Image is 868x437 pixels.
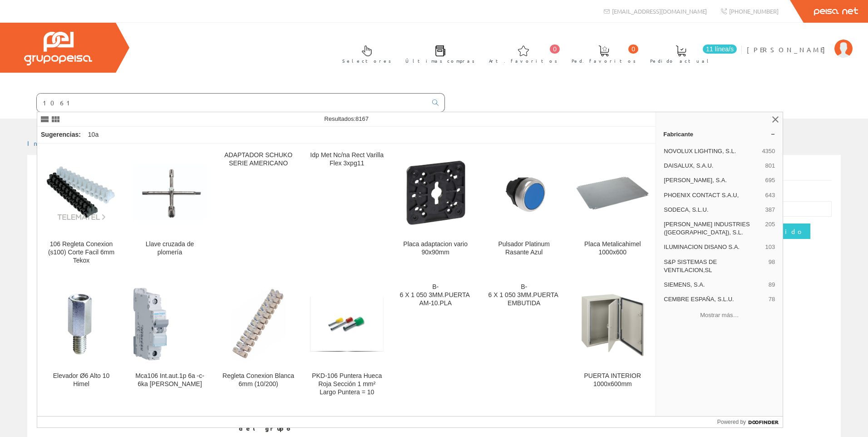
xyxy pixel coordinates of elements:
a: B-6 X 1 050 3MM.PUERTA EMBUTIDA [480,276,568,407]
div: Llave cruzada de plomería [133,240,207,257]
span: DAISALUX, S.A.U. [664,162,761,170]
span: SIEMENS, S.A. [664,281,765,289]
span: SODECA, S.L.U. [664,206,761,214]
span: PHOENIX CONTACT S.A.U, [664,191,761,199]
div: ADAPTADOR SCHUKO SERIE AMERICANO [222,151,295,168]
span: [PERSON_NAME] [747,45,830,54]
img: 106 Regleta Conexion (s100) Corte Facil 6mm Tekox [44,163,118,221]
span: Resultados: [324,115,369,122]
span: 387 [765,206,775,214]
img: Pulsador Platinum Rasante Azul [487,164,561,220]
span: Art. favoritos [489,56,557,65]
img: Mca106 Int.aut.1p 6a -c- 6ka Hager [133,287,207,361]
span: NOVOLUX LIGHTING, S.L. [664,147,758,155]
span: ILUMINACION DISANO S.A. [664,243,761,251]
a: Placa adaptacion vario 90x90mm Placa adaptacion vario 90x90mm [391,144,479,275]
button: Mostrar más… [660,308,779,323]
div: 106 Regleta Conexion (s100) Corte Facil 6mm Tekox [44,240,118,265]
a: Inicio [27,139,66,147]
span: 8167 [355,115,369,122]
span: 89 [769,281,775,289]
div: Placa Metalicahimel 1000x600 [576,240,649,257]
span: 205 [765,220,775,237]
a: ADAPTADOR SCHUKO SERIE AMERICANO [214,144,302,275]
a: [PERSON_NAME] [747,38,853,46]
a: Fabricante [656,127,783,141]
div: Sugerencias: [37,129,83,141]
a: Idp Met Nc/na Rect Varilla Flex 3xpg11 [303,144,391,275]
span: Pedido actual [650,56,712,65]
span: Selectores [342,56,391,65]
div: Pulsador Platinum Rasante Azul [487,240,561,257]
div: PKD-106 Puntera Hueca Roja Sección 1 mm² Largo Puntera = 10 [310,372,384,397]
div: B-6 X 1 050 3MM.PUERTA AM-10.PLA [399,283,472,308]
a: Elevador Ø6 Alto 10 Himel Elevador Ø6 Alto 10 Himel [37,276,125,407]
div: Mca106 Int.aut.1p 6a -c- 6ka [PERSON_NAME] [133,372,207,388]
span: Ped. favoritos [572,56,636,65]
span: Powered by [717,418,746,426]
a: Powered by [717,417,783,427]
span: 695 [765,176,775,184]
img: PKD-106 Puntera Hueca Roja Sección 1 mm² Largo Puntera = 10 [310,297,384,352]
div: Elevador Ø6 Alto 10 Himel [44,372,118,388]
span: 0 [628,45,638,54]
a: Selectores [333,38,396,69]
a: PUERTA INTERIOR 1000x600mm PUERTA INTERIOR 1000x600mm [568,276,656,407]
img: Grupo Peisa [24,32,92,65]
span: [PERSON_NAME], S.A. [664,176,761,184]
span: Últimas compras [405,56,475,65]
span: [EMAIL_ADDRESS][DOMAIN_NAME] [612,7,707,15]
div: Regleta Conexion Blanca 6mm (10/200) [222,372,295,388]
span: S&P SISTEMAS DE VENTILACION,SL [664,258,765,274]
a: Últimas compras [396,38,479,69]
span: 103 [765,243,775,251]
span: [PERSON_NAME] INDUSTRIES ([GEOGRAPHIC_DATA]), S.L. [664,220,761,237]
a: Pulsador Platinum Rasante Azul Pulsador Platinum Rasante Azul [480,144,568,275]
a: 11 línea/s Pedido actual [641,38,739,69]
a: PKD-106 Puntera Hueca Roja Sección 1 mm² Largo Puntera = 10 PKD-106 Puntera Hueca Roja Sección 1 ... [303,276,391,407]
img: Llave cruzada de plomería [133,164,207,221]
span: 11 línea/s [703,45,737,54]
img: Placa adaptacion vario 90x90mm [399,155,472,229]
div: Placa adaptacion vario 90x90mm [399,240,472,257]
a: Placa Metalicahimel 1000x600 Placa Metalicahimel 1000x600 [568,144,656,275]
img: Placa Metalicahimel 1000x600 [576,155,649,229]
span: 801 [765,162,775,170]
img: PUERTA INTERIOR 1000x600mm [576,287,649,361]
a: Llave cruzada de plomería Llave cruzada de plomería [126,144,214,275]
span: [PHONE_NUMBER] [729,7,779,15]
a: Mca106 Int.aut.1p 6a -c- 6ka Hager Mca106 Int.aut.1p 6a -c- 6ka [PERSON_NAME] [126,276,214,407]
a: B-6 X 1 050 3MM.PUERTA AM-10.PLA [391,276,479,407]
span: 0 [550,45,560,54]
img: Elevador Ø6 Alto 10 Himel [44,287,118,361]
a: Regleta Conexion Blanca 6mm (10/200) Regleta Conexion Blanca 6mm (10/200) [214,276,302,407]
img: Regleta Conexion Blanca 6mm (10/200) [222,287,295,361]
a: 106 Regleta Conexion (s100) Corte Facil 6mm Tekox 106 Regleta Conexion (s100) Corte Facil 6mm Tekox [37,144,125,275]
div: Idp Met Nc/na Rect Varilla Flex 3xpg11 [310,151,384,168]
div: PUERTA INTERIOR 1000x600mm [576,372,649,388]
div: B-6 X 1 050 3MM.PUERTA EMBUTIDA [487,283,561,308]
span: 98 [769,258,775,274]
input: Buscar ... [37,94,427,112]
div: 10a [84,127,102,143]
span: 78 [769,295,775,303]
span: CEMBRE ESPAÑA, S.L.U. [664,295,765,303]
span: 4350 [762,147,775,155]
span: 643 [765,191,775,199]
